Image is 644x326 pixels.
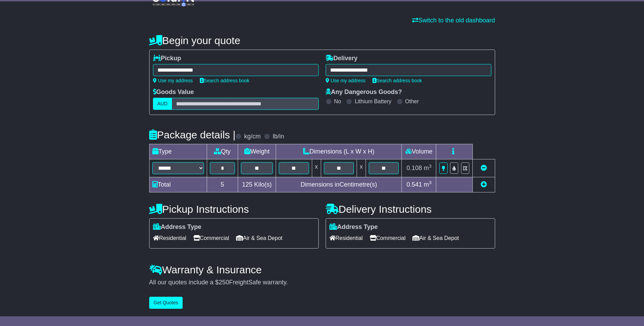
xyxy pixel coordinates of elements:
h4: Package details | [149,129,236,140]
td: x [312,159,321,177]
a: Use my address [153,78,193,83]
span: 125 [242,181,253,188]
span: Residential [329,233,363,243]
td: Dimensions (L x W x H) [276,144,402,159]
label: Pickup [153,55,181,62]
td: Qty [207,144,238,159]
a: Search address book [200,78,249,83]
label: No [334,98,341,105]
span: m [424,165,432,171]
span: 0.541 [407,181,422,188]
span: Commercial [193,233,229,243]
span: 0.108 [407,165,422,171]
sup: 3 [429,164,432,169]
div: All our quotes include a $ FreightSafe warranty. [149,279,495,286]
td: Dimensions in Centimetre(s) [276,177,402,192]
h4: Pickup Instructions [149,203,319,215]
span: Air & Sea Depot [236,233,283,243]
td: x [357,159,366,177]
td: 5 [207,177,238,192]
span: Commercial [370,233,406,243]
a: Switch to the old dashboard [412,17,495,24]
span: Air & Sea Depot [412,233,459,243]
span: Residential [153,233,186,243]
label: kg/cm [244,133,260,140]
button: Get Quotes [149,297,183,309]
label: AUD [153,98,172,110]
h4: Warranty & Insurance [149,264,495,275]
td: Kilo(s) [238,177,276,192]
h4: Begin your quote [149,35,495,46]
td: Type [149,144,207,159]
label: Lithium Battery [355,98,391,105]
a: Search address book [372,78,422,83]
a: Use my address [326,78,366,83]
label: Other [405,98,419,105]
td: Volume [402,144,436,159]
label: Any Dangerous Goods? [326,88,402,96]
label: Goods Value [153,88,194,96]
td: Total [149,177,207,192]
label: Delivery [326,55,358,62]
h4: Delivery Instructions [326,203,495,215]
td: Weight [238,144,276,159]
a: Add new item [481,181,487,188]
label: Address Type [153,223,202,231]
sup: 3 [429,180,432,185]
span: m [424,181,432,188]
a: Remove this item [481,165,487,171]
span: 250 [219,279,229,286]
label: Address Type [329,223,378,231]
label: lb/in [273,133,284,140]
